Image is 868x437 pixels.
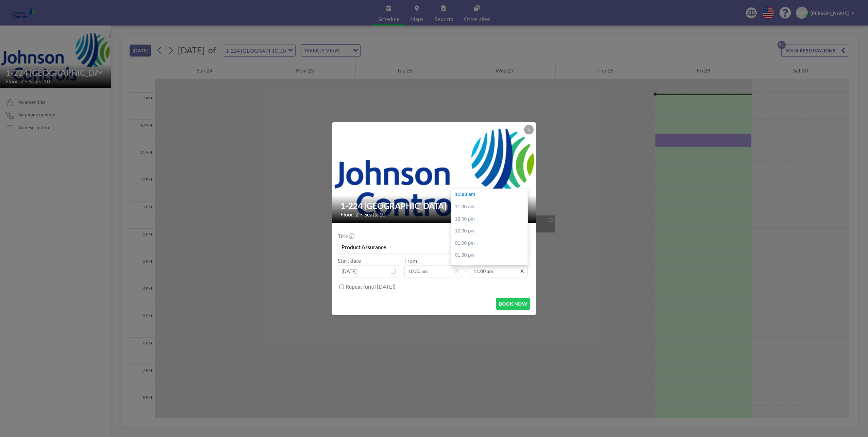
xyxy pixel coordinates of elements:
[451,225,531,237] div: 12:30 pm
[451,189,531,201] div: 11:00 am
[465,260,467,275] span: -
[451,249,531,261] div: 01:30 pm
[338,233,354,240] label: Title
[451,201,531,213] div: 11:30 am
[338,241,530,253] input: Mark's reservation
[496,298,530,310] button: BOOK NOW
[451,213,531,225] div: 12:00 pm
[404,257,417,264] label: From
[451,261,531,274] div: 02:00 pm
[364,211,385,218] span: Seats: 10
[451,237,531,249] div: 01:00 pm
[332,115,536,230] img: 537.png
[360,212,363,217] span: •
[346,283,396,290] label: Repeat (until [DATE])
[340,211,358,218] span: Floor: 2
[338,257,361,264] label: Start date
[340,201,528,211] h2: 1-224 [GEOGRAPHIC_DATA]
